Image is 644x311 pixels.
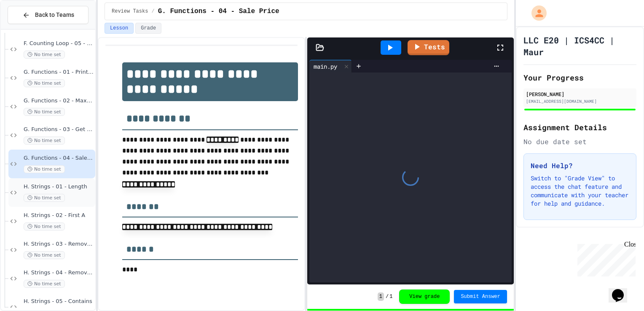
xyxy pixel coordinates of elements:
[24,194,65,202] span: No time set
[386,293,389,300] span: /
[526,90,634,98] div: [PERSON_NAME]
[8,6,89,24] button: Back to Teams
[523,137,636,147] div: No due date set
[531,161,629,171] h3: Need Help?
[523,3,549,23] div: My Account
[24,97,94,105] span: G. Functions - 02 - Max Number
[24,269,94,276] span: H. Strings - 04 - Remove Last Character
[526,98,634,105] div: [EMAIL_ADDRESS][DOMAIN_NAME]
[531,174,629,208] p: Switch to "Grade View" to access the chat feature and communicate with your teacher for help and ...
[24,223,65,231] span: No time set
[151,8,154,15] span: /
[24,165,65,173] span: No time set
[609,277,636,303] iframe: chat widget
[408,40,449,55] a: Tests
[112,8,148,15] span: Review Tasks
[24,251,65,259] span: No time set
[523,121,636,133] h2: Assignment Details
[24,241,94,248] span: H. Strings - 03 - Remove First Character
[105,23,134,34] button: Lesson
[24,212,94,219] span: H. Strings - 02 - First A
[24,155,94,162] span: G. Functions - 04 - Sale Price
[158,6,279,16] span: G. Functions - 04 - Sale Price
[454,290,507,303] button: Submit Answer
[24,108,65,116] span: No time set
[378,292,384,301] span: 1
[24,69,94,76] span: G. Functions - 01 - Print Numbers
[24,298,94,305] span: H. Strings - 05 - Contains
[24,280,65,288] span: No time set
[461,293,500,300] span: Submit Answer
[24,40,94,47] span: F. Counting Loop - 05 - Timestable
[309,60,352,72] div: main.py
[24,126,94,133] span: G. Functions - 03 - Get Average
[523,72,636,83] h2: Your Progress
[24,183,94,190] span: H. Strings - 01 - Length
[35,11,74,19] span: Back to Teams
[574,241,636,276] iframe: chat widget
[24,137,65,145] span: No time set
[523,34,636,58] h1: LLC E20 | ICS4CC | Maur
[3,3,58,54] div: Chat with us now!Close
[24,51,65,59] span: No time set
[399,290,450,304] button: View grade
[135,23,161,34] button: Grade
[24,79,65,87] span: No time set
[389,293,392,300] span: 1
[309,62,341,71] div: main.py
